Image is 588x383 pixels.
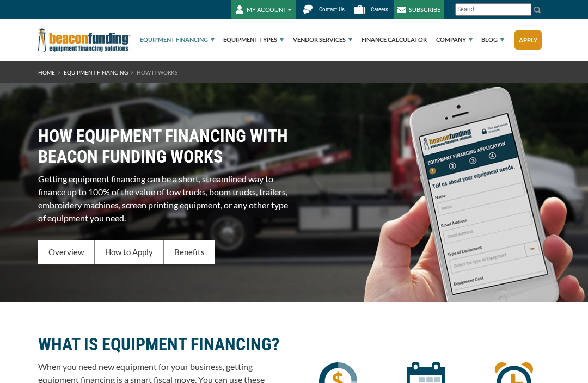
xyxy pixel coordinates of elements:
span: Careers [371,6,388,13]
a: Apply [514,30,542,50]
a: Clear search text [520,5,529,14]
img: Search [533,5,542,14]
a: Company [428,19,473,60]
input: Search [455,3,531,16]
div: How to Apply [95,240,164,264]
span: Contact Us [319,6,345,13]
div: Overview [38,240,95,264]
a: Equipment Types [215,19,284,60]
p: Getting equipment financing can be a short, streamlined way to finance up to 100% of the value of... [38,172,294,236]
h1: HOW EQUIPMENT FINANCING WITH BEACON FUNDING WORKS [38,126,294,167]
span: How It Works [137,69,177,76]
a: HOME [38,69,55,76]
div: Benefits [164,240,215,264]
a: Equipment Financing [64,69,128,76]
a: Blog [473,19,504,60]
a: Beacon Funding Corporation [38,35,131,44]
img: Beacon Funding Corporation [38,28,131,52]
a: Vendor Services [285,19,352,60]
a: Equipment Financing [132,19,215,60]
a: Finance Calculator [353,19,427,60]
h2: WHAT IS EQUIPMENT FINANCING? [38,334,283,355]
